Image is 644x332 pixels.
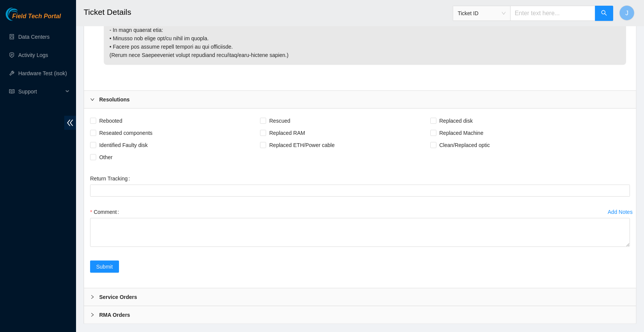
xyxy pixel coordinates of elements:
div: RMA Orders [84,306,636,324]
span: Field Tech Portal [12,13,61,20]
span: Replaced disk [436,115,476,127]
span: Replaced ETH/Power cable [266,139,338,151]
textarea: Comment [90,218,630,247]
div: Service Orders [84,288,636,306]
input: Return Tracking [90,185,630,197]
span: Ticket ID [458,8,506,19]
span: Reseated components [96,127,155,139]
span: double-left [64,116,76,130]
div: Resolutions [84,91,636,108]
span: right [90,97,95,102]
label: Return Tracking [90,172,133,185]
span: Other [96,151,116,163]
button: Add Notes [608,206,633,218]
a: Akamai TechnologiesField Tech Portal [6,14,61,24]
a: Data Centers [18,34,49,40]
span: Identified Faulty disk [96,139,151,151]
label: Comment [90,206,122,218]
b: Service Orders [99,293,137,301]
button: search [595,6,613,21]
span: Submit [96,262,113,271]
a: Activity Logs [18,52,48,58]
span: search [601,10,607,17]
span: read [9,89,14,94]
span: Support [18,84,63,99]
div: Add Notes [608,209,633,215]
img: Akamai Technologies [6,8,38,21]
b: RMA Orders [99,311,130,319]
span: Rescued [266,115,293,127]
b: Resolutions [99,95,130,104]
a: Hardware Test (isok) [18,70,67,76]
input: Enter text here... [510,6,595,21]
span: right [90,313,95,317]
span: Clean/Replaced optic [436,139,493,151]
span: Replaced Machine [436,127,487,139]
span: Rebooted [96,115,125,127]
span: Replaced RAM [266,127,308,139]
span: J [625,8,628,18]
button: Submit [90,261,119,273]
span: right [90,295,95,299]
button: J [619,5,634,21]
